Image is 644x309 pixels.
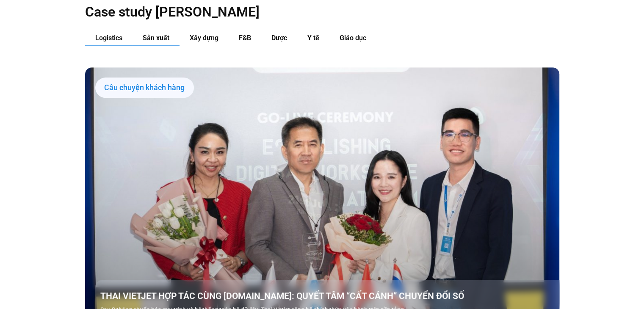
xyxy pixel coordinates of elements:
a: THAI VIETJET HỢP TÁC CÙNG [DOMAIN_NAME]: QUYẾT TÂM “CẤT CÁNH” CHUYỂN ĐỔI SỐ [100,290,564,302]
span: Logistics [95,34,122,42]
span: Giáo dục [340,34,366,42]
span: Dược [271,34,287,42]
h2: Case study [PERSON_NAME] [85,3,559,20]
span: F&B [239,34,251,42]
span: Xây dựng [190,34,218,42]
span: Y tế [307,34,319,42]
span: Sản xuất [143,34,169,42]
div: Câu chuyện khách hàng [95,77,194,98]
